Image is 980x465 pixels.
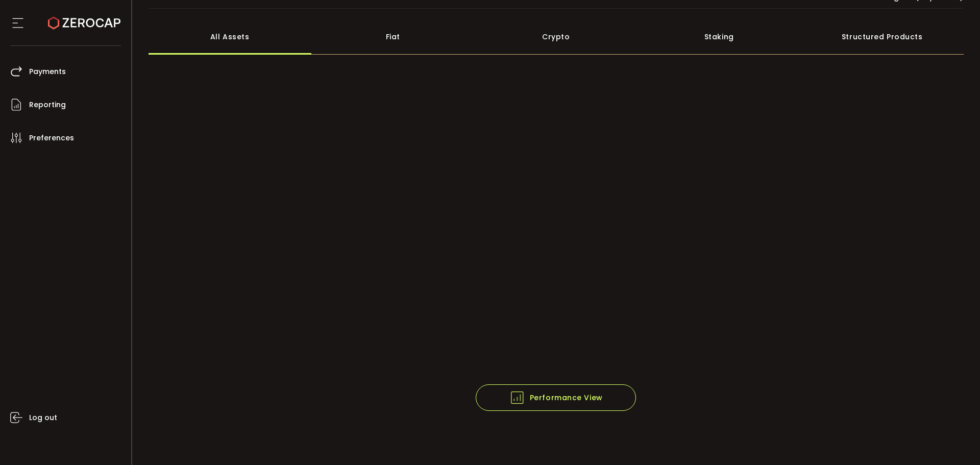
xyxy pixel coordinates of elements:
span: Preferences [29,131,74,145]
button: Performance View [476,384,636,411]
div: Staking [638,19,801,55]
span: Payments [29,64,66,79]
span: Log out [29,410,57,425]
span: Reporting [29,97,66,112]
iframe: Chat Widget [929,416,980,465]
div: Structured Products [801,19,964,55]
span: Performance View [509,390,603,405]
div: Fiat [311,19,475,55]
div: Crypto [475,19,638,55]
div: All Assets [149,19,312,55]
